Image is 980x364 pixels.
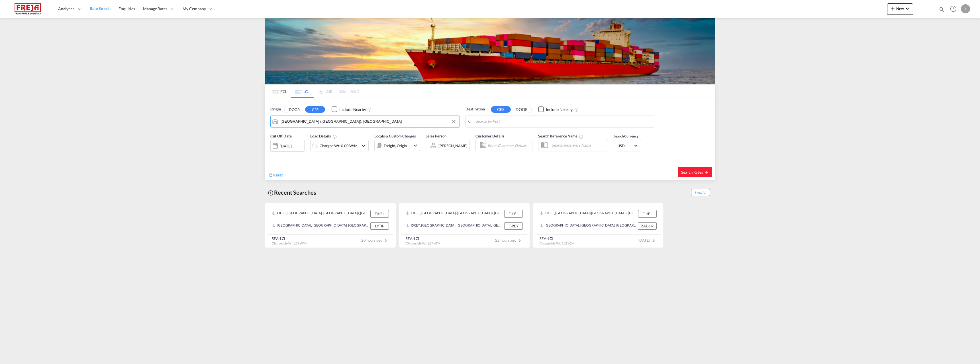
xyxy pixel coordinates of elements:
[904,5,911,12] md-icon: icon-chevron-down
[465,106,485,112] span: Destination
[370,222,389,230] div: LYTIP
[450,117,458,126] button: Clear Input
[939,6,945,13] md-icon: icon-magnify
[90,6,111,11] span: Rate Search
[310,140,369,151] div: Charged Wt: 0.00 W/Micon-chevron-down
[284,106,304,113] button: DOOR
[678,167,712,177] button: Search Ratesicon-arrow-right
[691,189,710,196] span: Show All
[889,5,896,12] md-icon: icon-plus 400-fg
[360,142,367,149] md-icon: icon-chevron-down
[540,241,574,245] span: Chargeable Wt. 6.52 W/M
[270,151,275,159] md-datepicker: Select
[272,236,307,241] div: SEA-LCL
[272,241,307,245] span: Chargeable Wt. 2.27 W/M
[948,4,961,14] div: Help
[270,140,305,152] div: [DATE]
[374,134,416,138] span: Locals & Custom Charges
[272,210,369,217] div: FIHEL, Helsingfors (Helsinki), Finland, Northern Europe, Europe
[538,106,573,112] md-checkbox: Checkbox No Ink
[426,134,446,138] span: Sales Person
[267,190,274,196] md-icon: icon-backup-restore
[617,141,639,150] md-select: Select Currency: $ USDUnited States Dollar
[650,237,657,244] md-icon: icon-chevron-right
[339,107,366,112] div: Include Nearby
[361,238,389,242] span: 20 hours ago
[370,210,389,217] div: FIHEL
[681,170,709,174] span: Search Rates
[438,141,468,150] md-select: Sales Person: Jarkko Lamminpaa
[268,85,359,98] md-pagination-wrapper: Use the left and right arrow keys to navigate between tabs
[399,203,530,248] recent-search-card: FIHEL, [GEOGRAPHIC_DATA] ([GEOGRAPHIC_DATA]), [GEOGRAPHIC_DATA], [GEOGRAPHIC_DATA], [GEOGRAPHIC_D...
[406,241,440,245] span: Chargeable Wt. 2.27 W/M
[961,4,970,13] div: J
[491,106,511,113] button: CFS
[384,142,411,150] div: Freight Origin Destination
[540,236,574,241] div: SEA-LCL
[476,117,652,126] input: Search by Port
[291,85,314,98] md-tab-item: LCL
[268,172,273,178] md-icon: icon-refresh
[406,210,503,217] div: FIHEL, Helsingfors (Helsinki), Finland, Northern Europe, Europe
[332,134,337,139] md-icon: Chargeable Weight
[9,3,47,15] img: 586607c025bf11f083711d99603023e7.png
[504,210,523,217] div: FIHEL
[412,142,419,149] md-icon: icon-chevron-down
[367,107,372,112] md-icon: Unchecked: Ignores neighbouring ports when fetching rates.Checked : Includes neighbouring ports w...
[540,222,636,230] div: ZADUR, Durban, South Africa, Southern Africa, Africa
[638,210,657,217] div: FIHEL
[579,134,583,139] md-icon: Your search will be saved by the below given name
[273,172,283,177] span: Reset
[265,18,715,84] img: LCL+%26+FCL+BACKGROUND.png
[533,203,664,248] recent-search-card: FIHEL, [GEOGRAPHIC_DATA] ([GEOGRAPHIC_DATA]), [GEOGRAPHIC_DATA], [GEOGRAPHIC_DATA], [GEOGRAPHIC_D...
[948,4,958,14] span: Help
[305,106,325,113] button: CFS
[512,106,532,113] button: DOOR
[382,237,389,244] md-icon: icon-chevron-right
[475,134,504,138] span: Customer Details
[268,85,291,98] md-tab-item: FCL
[516,237,523,244] md-icon: icon-chevron-right
[332,106,366,112] md-checkbox: Checkbox No Ink
[406,222,503,230] div: ISREY, Reykjavik, Iceland, Northern Europe, Europe
[265,203,396,248] recent-search-card: FIHEL, [GEOGRAPHIC_DATA] ([GEOGRAPHIC_DATA]), [GEOGRAPHIC_DATA], [GEOGRAPHIC_DATA], [GEOGRAPHIC_D...
[281,117,457,126] input: Search by Port
[270,106,281,112] span: Origin
[271,116,460,127] md-input-container: Helsingfors (Helsinki), FIHEL
[406,236,440,241] div: SEA-LCL
[268,172,283,178] div: icon-refreshReset
[143,6,167,12] span: Manage Rates
[119,6,135,11] span: Enquiries
[887,3,913,15] button: icon-plus 400-fgNewicon-chevron-down
[310,134,337,138] span: Load Details
[58,6,74,12] span: Analytics
[638,222,657,230] div: ZADUR
[889,6,911,11] span: New
[488,141,530,150] input: Enter Customer Details
[939,6,945,15] div: icon-magnify
[546,107,573,112] div: Include Nearby
[549,141,608,149] input: Search Reference Name
[265,98,715,180] div: Origin DOOR CFS Checkbox No InkUnchecked: Ignores neighbouring ports when fetching rates.Checked ...
[538,134,583,138] span: Search Reference Name
[540,210,637,217] div: FIHEL, Helsingfors (Helsinki), Finland, Northern Europe, Europe
[495,238,523,242] span: 22 hours ago
[183,6,206,12] span: My Company
[638,238,657,242] span: [DATE]
[574,107,579,112] md-icon: Unchecked: Ignores neighbouring ports when fetching rates.Checked : Includes neighbouring ports w...
[280,143,291,149] div: [DATE]
[270,134,292,138] span: Cut Off Date
[438,143,467,148] div: [PERSON_NAME]
[320,142,358,150] div: Charged Wt: 0.00 W/M
[705,170,709,174] md-icon: icon-arrow-right
[617,143,633,148] span: USD
[265,186,318,199] div: Recent Searches
[504,222,523,230] div: ISREY
[614,134,638,138] span: Search Currency
[374,140,420,151] div: Freight Origin Destinationicon-chevron-down
[272,222,369,230] div: LYTIP, Tripoli, Libya, Northern Africa, Africa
